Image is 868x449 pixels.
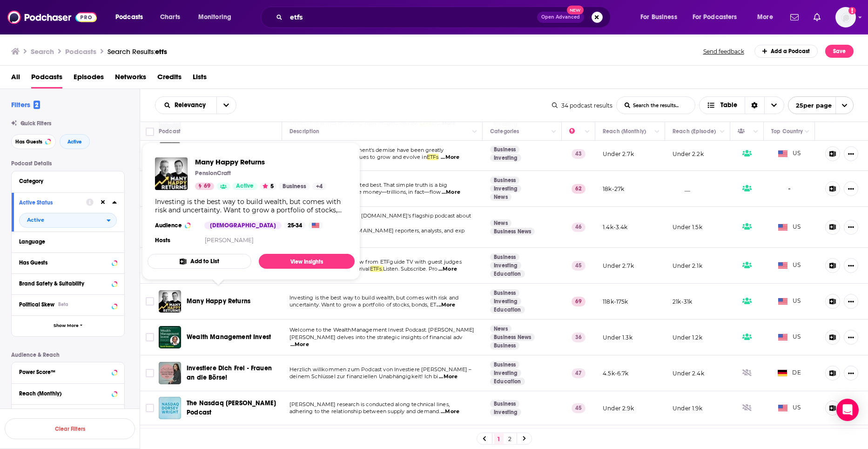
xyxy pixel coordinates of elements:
button: Reach (Monthly) [19,388,117,399]
button: Power Score™ [19,366,117,378]
span: Toggle select row [146,333,154,341]
a: Investing [490,369,521,377]
div: Active Status [19,199,80,206]
button: Show More Button [844,146,858,161]
p: Under 2.4k [673,369,704,377]
a: Charts [154,10,186,25]
a: All [11,69,20,88]
p: 4.5k-6.7k [603,369,629,377]
p: 69 [572,297,585,306]
input: Search podcasts, credits, & more... [286,10,537,25]
div: Reach (Monthly) [19,390,109,397]
button: Send feedback [700,48,747,55]
a: 2 [505,433,515,444]
span: [PERSON_NAME] delves into the strategic insights of financial adv [289,334,462,340]
button: Category [19,175,117,187]
img: Many Happy Returns [159,290,181,313]
button: Column Actions [469,126,480,137]
span: Herzlich willkommen zum Podcast von Investiere [PERSON_NAME] – [289,366,472,373]
span: Toggle select row [146,369,154,377]
button: Show More [12,315,124,336]
button: open menu [751,10,785,25]
button: open menu [634,10,689,25]
a: Education [490,378,525,385]
button: Show profile menu [835,7,856,27]
span: ...More [439,373,458,381]
img: The Nasdaq Dorsey Wright Podcast [159,397,181,419]
a: Many Happy Returns [195,157,326,166]
span: US [778,333,801,342]
button: open menu [788,96,854,114]
button: Column Actions [652,126,663,137]
p: Under 2.7k [603,150,634,158]
p: Audience & Reach [11,352,125,358]
div: [DEMOGRAPHIC_DATA] [204,222,282,229]
div: Category [19,178,111,184]
button: Column Actions [582,126,593,137]
span: Money goes where it's treated best. That simple truth is a big [289,182,448,188]
span: Episodes [74,69,104,88]
div: Investing is the best way to build wealth, but comes with risk and uncertainty. Want to grow a po... [155,197,347,214]
a: Wealth Management Invest [159,326,181,348]
button: Brand Safety & Suitability [19,278,117,289]
button: open menu [216,97,236,114]
a: Investing [490,185,521,192]
span: Wealth Management Invest [187,333,271,341]
span: ...More [441,408,459,415]
a: 1 [494,433,504,444]
a: Many Happy Returns [155,157,188,190]
span: More [757,11,773,24]
a: Investing [490,298,521,305]
span: Political Skew [19,301,54,308]
button: Active [60,134,90,149]
img: User Profile [835,7,856,27]
span: ...More [442,189,460,196]
p: 43 [572,149,585,158]
span: Listen. Subscribe. Pro [383,265,438,272]
button: Has Guests [11,134,56,149]
span: 69 [204,182,210,191]
a: Business [490,400,519,408]
div: Reach (Episode) [673,126,716,137]
button: Political SkewBeta [19,299,117,310]
button: Show More Button [844,181,858,196]
button: 5 [260,183,276,190]
button: open menu [109,10,155,25]
div: Podcast [159,126,181,137]
p: __ [673,185,690,193]
span: Podcasts [115,11,143,24]
p: Under 2.2k [673,150,704,158]
span: ...More [438,265,457,273]
span: US [778,261,801,270]
a: Investiere Dich Frei - Frauen an die Börse! [187,364,279,382]
p: PensionCraft [195,170,231,177]
span: Table [720,102,737,109]
h4: Hosts [155,237,170,244]
span: US [778,403,801,413]
h2: filter dropdown [19,213,117,228]
h3: Podcasts [65,47,96,56]
span: ETFs. [370,265,383,272]
a: Active [232,183,257,190]
button: Column Actions [801,126,813,137]
span: Monitoring [198,11,231,24]
h3: Audience [155,222,197,229]
a: The Nasdaq [PERSON_NAME] Podcast [187,399,279,417]
p: 118k-175k [603,298,628,306]
a: Investing [490,154,521,162]
p: 18k-27k [603,185,624,193]
p: Under 2.1k [673,262,702,270]
span: US [778,297,801,306]
a: Business News [490,333,535,341]
span: ETF Battles is a weekly show from ETFguide TV with guest judges [289,259,462,265]
span: Show More [54,323,79,328]
h2: Choose View [699,96,784,114]
div: Has Guests [738,126,751,137]
button: Add to List [148,254,251,269]
a: 69 [195,183,214,190]
span: For Podcasters [693,11,737,24]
